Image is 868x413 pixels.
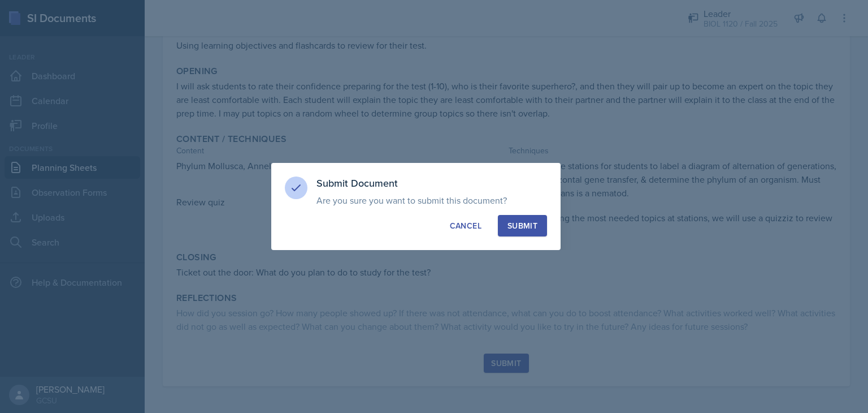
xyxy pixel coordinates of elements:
button: Submit [498,215,547,236]
button: Cancel [440,215,491,236]
div: Submit [507,220,537,231]
p: Are you sure you want to submit this document? [316,195,547,206]
div: Cancel [450,220,481,231]
h3: Submit Document [316,177,547,190]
